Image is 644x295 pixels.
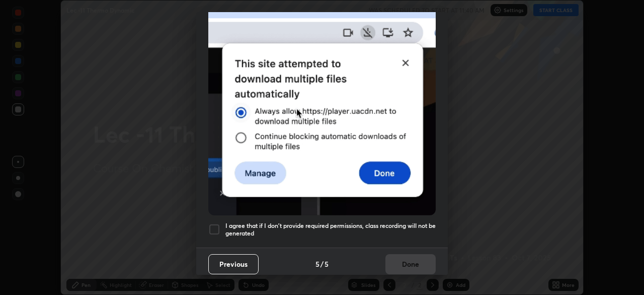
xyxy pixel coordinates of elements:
[320,259,324,269] h4: /
[208,254,259,274] button: Previous
[325,259,329,269] h4: 5
[225,222,436,238] h5: I agree that if I don't provide required permissions, class recording will not be generated
[315,259,319,269] h4: 5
